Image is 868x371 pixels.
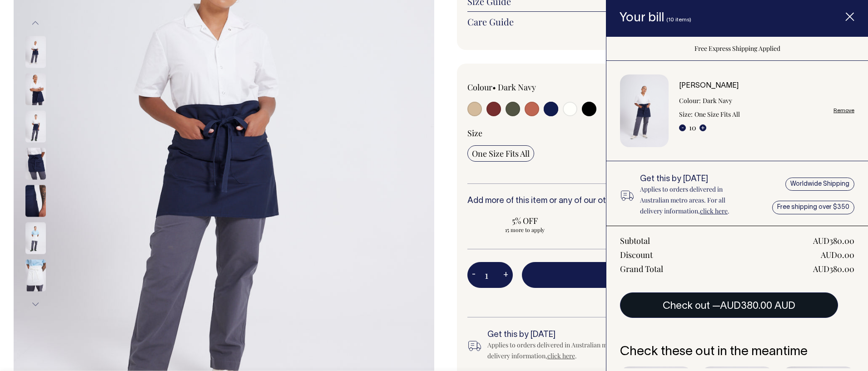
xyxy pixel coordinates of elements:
button: Next [29,294,42,314]
div: Applies to orders delivered in Australian metro areas. For all delivery information, . [487,340,663,361]
div: AUD380.00 [813,263,854,274]
img: dark-navy [25,36,46,68]
div: Colour [467,82,611,93]
dd: Dark Navy [703,95,732,106]
div: Discount [620,249,653,260]
button: Add to bill —AUD38.00 [522,262,826,287]
a: Remove [833,108,854,114]
img: off-white [25,222,46,254]
span: • [492,82,496,93]
button: - [679,124,686,131]
dt: Colour: [679,95,701,106]
img: off-white [25,259,46,291]
h6: Add more of this item or any of our other to save [467,197,826,206]
button: Check out —AUD380.00 AUD [620,292,838,318]
a: click here [547,351,575,360]
h6: Check these out in the meantime [620,345,854,359]
input: 10% OFF 40 more to apply [588,213,703,236]
h6: Get this by [DATE] [487,331,663,340]
button: Previous [29,13,42,34]
dd: One Size Fits All [694,109,740,120]
img: dark-navy [25,73,46,105]
div: Grand Total [620,263,663,274]
p: Applies to orders delivered in Australian metro areas. For all delivery information, . [640,184,748,217]
a: [PERSON_NAME] [679,83,739,89]
img: Bobby Apron [620,74,669,148]
img: dark-navy [25,185,46,217]
span: (10 items) [666,17,691,22]
span: Free Express Shipping Applied [522,293,826,304]
button: + [699,124,706,131]
button: - [467,266,480,284]
button: + [499,266,513,284]
label: Dark Navy [498,82,536,93]
img: dark-navy [25,148,46,179]
h6: Get this by [DATE] [640,175,748,184]
span: 40 more to apply [592,226,698,233]
img: dark-navy [25,110,46,142]
div: AUD0.00 [821,249,854,260]
span: AUD380.00 AUD [720,302,795,311]
div: AUD380.00 [813,235,854,246]
span: Free Express Shipping Applied [694,44,780,53]
a: click here [700,207,728,215]
span: One Size Fits All [472,148,530,159]
dt: Size: [679,109,693,120]
div: Size [467,128,826,139]
span: 10% OFF [592,215,698,226]
input: One Size Fits All [467,145,534,162]
span: 15 more to apply [472,226,578,233]
a: Care Guide [467,16,826,27]
span: 5% OFF [472,215,578,226]
input: 5% OFF 15 more to apply [467,213,582,236]
div: Subtotal [620,235,650,246]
